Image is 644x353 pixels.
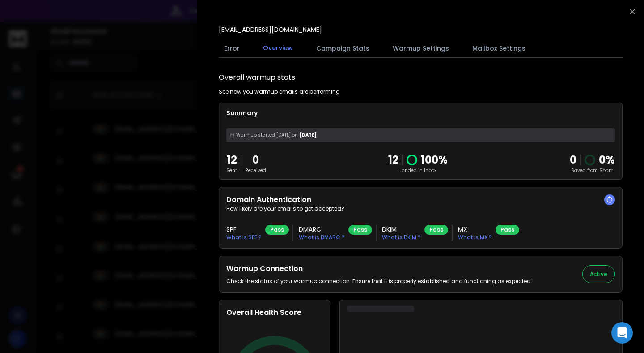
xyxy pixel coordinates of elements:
p: Saved from Spam [570,167,615,174]
h2: Overall Health Score [226,307,323,318]
h2: Domain Authentication [226,194,615,205]
button: Overview [258,38,298,59]
div: Pass [265,225,289,235]
h3: DMARC [299,225,345,234]
button: Mailbox Settings [467,39,531,58]
p: How likely are your emails to get accepted? [226,205,615,212]
p: Check the status of your warmup connection. Ensure that it is properly established and functionin... [226,278,532,285]
div: Open Intercom Messenger [611,322,633,344]
p: Received [245,167,266,174]
p: Sent [226,167,237,174]
p: 100 % [421,153,448,167]
div: Pass [496,225,519,235]
h3: MX [458,225,492,234]
p: 0 [245,153,266,167]
p: What is DMARC ? [299,234,345,241]
p: Landed in Inbox [388,167,448,174]
h3: DKIM [382,225,421,234]
div: Pass [348,225,372,235]
button: Error [219,39,245,58]
p: [EMAIL_ADDRESS][DOMAIN_NAME] [219,25,322,34]
p: 0 % [599,153,615,167]
button: Active [582,265,615,283]
p: 12 [388,153,398,167]
p: What is DKIM ? [382,234,421,241]
strong: 0 [570,152,576,167]
div: Pass [424,225,448,235]
p: See how you warmup emails are performing [219,88,340,95]
p: What is SPF ? [226,234,262,241]
button: Campaign Stats [311,39,375,58]
span: Warmup started [DATE] on [236,132,298,138]
p: What is MX ? [458,234,492,241]
p: Summary [226,108,615,117]
div: [DATE] [226,128,615,142]
p: 12 [226,153,237,167]
h3: SPF [226,225,262,234]
h1: Overall warmup stats [219,72,295,83]
h2: Warmup Connection [226,263,532,274]
button: Warmup Settings [387,39,454,58]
